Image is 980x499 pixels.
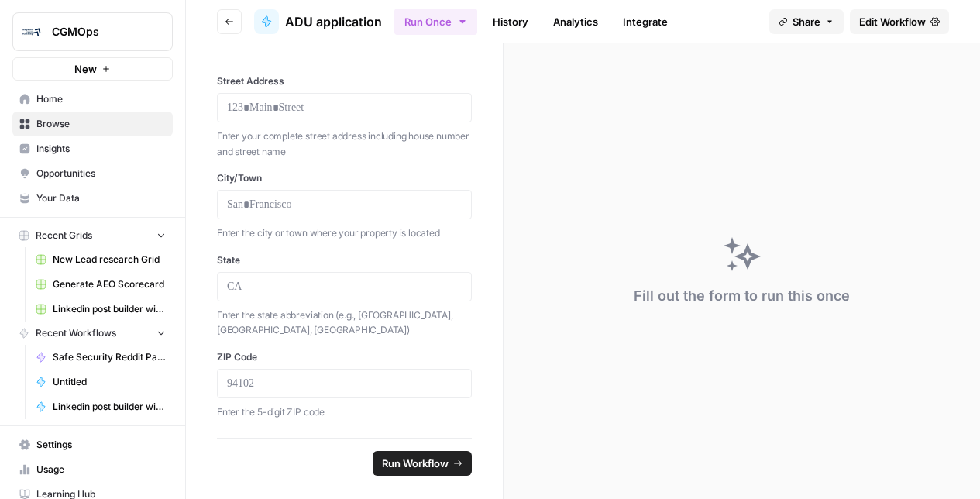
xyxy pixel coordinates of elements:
a: Integrate [614,9,677,34]
div: Fill out the form to run this once [634,285,850,307]
span: Safe Security Reddit Parser [53,350,166,364]
a: Analytics [544,9,607,34]
span: Settings [36,438,166,452]
a: Untitled [29,370,173,394]
a: Linkedin post builder with review Grid [29,297,173,322]
p: Enter the city or town where your property is located [217,225,472,241]
span: Opportunities [36,167,166,181]
button: Recent Workflows [12,322,173,345]
span: CGMOps [52,24,146,40]
a: ADU application [254,9,382,34]
p: Enter your complete street address including house number and street name [217,129,472,159]
span: Insights [36,142,166,156]
span: ADU application [285,12,382,31]
a: Linkedin post builder with review [29,394,173,419]
a: History [483,9,538,34]
span: Edit Workflow [859,14,926,29]
label: City/Town [217,171,472,185]
span: Recent Grids [36,229,92,243]
span: Linkedin post builder with review [53,400,166,414]
button: Run Workflow [373,451,472,476]
span: Usage [36,463,166,477]
p: Enter the state abbreviation (e.g., [GEOGRAPHIC_DATA], [GEOGRAPHIC_DATA], [GEOGRAPHIC_DATA]) [217,308,472,338]
a: Edit Workflow [850,9,949,34]
span: Browse [36,117,166,131]
span: Your Data [36,191,166,205]
label: ZIP Code [217,350,472,364]
a: Safe Security Reddit Parser [29,345,173,370]
button: Recent Grids [12,224,173,247]
a: Insights [12,136,173,161]
span: New [74,61,97,77]
a: Home [12,87,173,112]
a: Opportunities [12,161,173,186]
span: New Lead research Grid [53,253,166,267]
a: Usage [12,457,173,482]
span: Linkedin post builder with review Grid [53,302,166,316]
a: Generate AEO Scorecard [29,272,173,297]
span: Recent Workflows [36,326,116,340]
p: Enter the 5-digit ZIP code [217,404,472,420]
button: Run Once [394,9,477,35]
button: New [12,57,173,81]
a: Browse [12,112,173,136]
span: Share [793,14,820,29]
span: Run Workflow [382,456,449,471]
a: Settings [12,432,173,457]
span: Home [36,92,166,106]
label: Street Address [217,74,472,88]
label: State [217,253,472,267]
a: Your Data [12,186,173,211]
button: Share [769,9,844,34]
span: Generate AEO Scorecard [53,277,166,291]
button: Workspace: CGMOps [12,12,173,51]
img: CGMOps Logo [18,18,46,46]
span: Untitled [53,375,166,389]
a: New Lead research Grid [29,247,173,272]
